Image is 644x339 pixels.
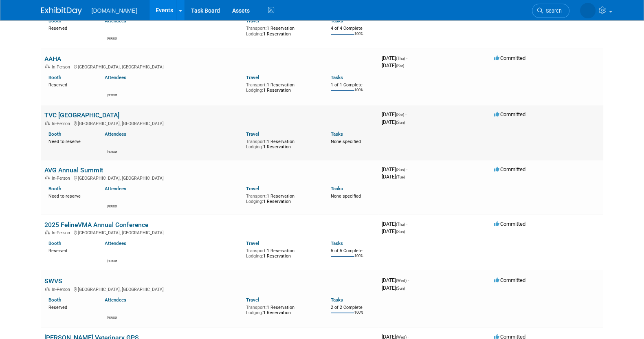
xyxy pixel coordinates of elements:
span: None specified [331,139,361,144]
span: [DATE] [382,285,405,291]
span: - [406,55,407,61]
span: - [406,221,407,227]
div: 5 of 5 Complete [331,248,375,254]
a: Search [532,4,569,18]
span: Search [543,8,562,14]
span: In-Person [52,64,73,70]
div: Reserved [48,81,93,88]
span: - [408,277,409,283]
div: Reserved [48,24,93,31]
div: 1 Reservation 1 Reservation [246,192,319,205]
span: Lodging: [246,310,263,315]
div: 2 of 2 Complete [331,305,375,310]
span: (Sun) [396,120,405,125]
img: In-Person Event [45,176,50,180]
span: Lodging: [246,144,263,150]
span: [DATE] [382,174,405,180]
a: Attendees [105,75,126,80]
span: (Sun) [396,229,405,234]
a: Travel [246,240,259,246]
span: Transport: [246,248,267,253]
span: In-Person [52,121,73,126]
a: Travel [246,186,259,192]
img: In-Person Event [45,121,50,125]
span: (Thu) [396,56,405,61]
td: 100% [354,254,363,265]
span: (Sat) [396,112,404,117]
img: In-Person Event [45,230,50,234]
div: [GEOGRAPHIC_DATA], [GEOGRAPHIC_DATA] [44,286,375,292]
span: Committed [494,221,525,227]
span: [DATE] [382,221,407,227]
span: [DATE] [382,166,407,172]
td: 100% [354,88,363,99]
a: TVC [GEOGRAPHIC_DATA] [44,111,119,119]
span: Lodging: [246,88,263,93]
a: Attendees [105,18,126,24]
a: Tasks [331,240,343,246]
a: Booth [48,18,61,24]
span: [DATE] [382,228,405,234]
div: Need to reserve [48,192,93,199]
a: Travel [246,18,259,24]
img: Iuliia Bulow [580,3,596,18]
img: William Forsey [107,83,117,92]
a: SWVS [44,277,62,285]
span: In-Person [52,287,73,292]
span: In-Person [52,230,73,236]
a: Attendees [105,186,126,192]
span: [DATE] [382,62,404,68]
span: (Sat) [396,64,404,68]
span: (Sun) [396,167,405,172]
div: [GEOGRAPHIC_DATA], [GEOGRAPHIC_DATA] [44,63,375,70]
a: 2025 FelineVMA Annual Conference [44,221,148,229]
div: Shawn Wilkie [107,149,117,154]
img: Shawn Wilkie [107,139,117,149]
a: Tasks [331,131,343,137]
span: - [405,111,407,117]
span: [DATE] [382,277,409,283]
span: (Tue) [396,175,405,179]
div: William Forsey [107,92,117,97]
td: 100% [354,310,363,321]
div: [GEOGRAPHIC_DATA], [GEOGRAPHIC_DATA] [44,120,375,126]
div: Kiersten Hackett [107,315,117,320]
span: Transport: [246,139,267,144]
a: Attendees [105,297,126,303]
img: David Han [107,194,117,204]
a: Booth [48,186,61,192]
span: (Wed) [396,278,407,283]
span: Transport: [246,82,267,88]
div: 1 Reservation 1 Reservation [246,24,319,37]
span: Lodging: [246,31,263,37]
img: In-Person Event [45,64,50,68]
a: Tasks [331,75,343,80]
a: Tasks [331,186,343,192]
a: Attendees [105,240,126,246]
a: AVG Annual Summit [44,166,103,174]
div: 1 Reservation 1 Reservation [246,137,319,150]
div: 4 of 4 Complete [331,26,375,31]
div: Need to reserve [48,137,93,145]
span: (Sun) [396,286,405,291]
div: 1 Reservation 1 Reservation [246,303,319,316]
img: David Han [107,26,117,36]
a: Tasks [331,297,343,303]
div: Reserved [48,247,93,254]
span: [DATE] [382,111,407,117]
span: In-Person [52,176,73,181]
a: Booth [48,297,61,303]
div: 1 Reservation 1 Reservation [246,81,319,93]
span: - [406,166,407,172]
a: Travel [246,75,259,80]
span: (Thu) [396,222,405,227]
div: [GEOGRAPHIC_DATA], [GEOGRAPHIC_DATA] [44,229,375,236]
div: 1 of 1 Complete [331,82,375,88]
span: Committed [494,55,525,61]
a: AAHA [44,55,61,63]
span: [DATE] [382,119,405,125]
span: [DOMAIN_NAME] [92,7,137,14]
a: Booth [48,75,61,80]
a: Tasks [331,18,343,24]
div: [GEOGRAPHIC_DATA], [GEOGRAPHIC_DATA] [44,174,375,181]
